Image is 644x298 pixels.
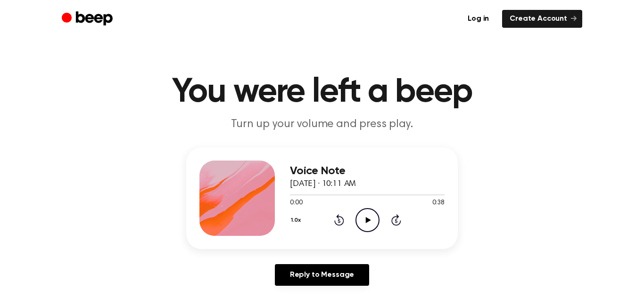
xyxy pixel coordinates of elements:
a: Log in [460,10,496,28]
a: Beep [62,10,115,28]
h1: You were left a beep [81,75,563,109]
button: 1.0x [290,212,305,228]
span: 0:00 [290,198,302,208]
span: 0:38 [432,198,445,208]
a: Create Account [502,10,582,28]
h3: Voice Note [290,165,445,177]
p: Turn up your volume and press play. [141,117,503,132]
span: [DATE] · 10:11 AM [290,180,356,188]
a: Reply to Message [275,264,369,286]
